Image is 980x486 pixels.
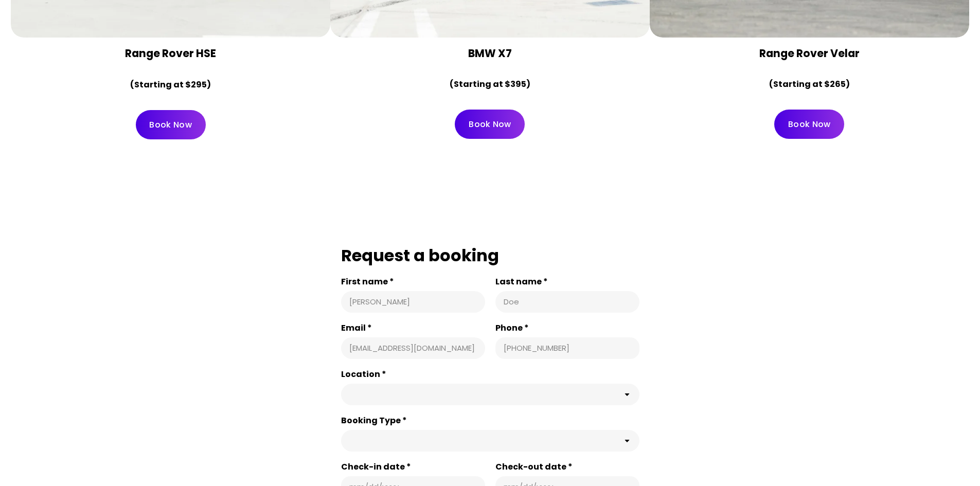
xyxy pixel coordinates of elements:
label: Email * [341,323,485,333]
label: Check-out date * [495,462,639,472]
select: Location * [341,384,639,405]
a: Book Now [774,110,844,139]
input: First name * [349,297,477,307]
div: Location * [341,369,639,380]
strong: Range Rover HSE [125,46,216,61]
strong: Range Rover Velar [759,46,860,61]
a: Book Now [136,110,206,139]
select: Booking Type * [341,430,639,452]
strong: (Starting at $395) [450,78,530,90]
label: Phone * [495,323,639,333]
strong: (Starting at $265) [769,78,850,90]
input: Email * [349,343,477,353]
strong: BMW X7 [468,46,512,61]
label: Last name * [495,277,639,287]
strong: (Starting at $295) [130,79,211,91]
input: Last name * [504,297,631,307]
div: Booking Type * [341,416,639,426]
div: Request a booking [341,245,639,266]
a: Book Now [455,110,525,139]
label: First name * [341,277,485,287]
label: Check-in date * [341,462,485,472]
